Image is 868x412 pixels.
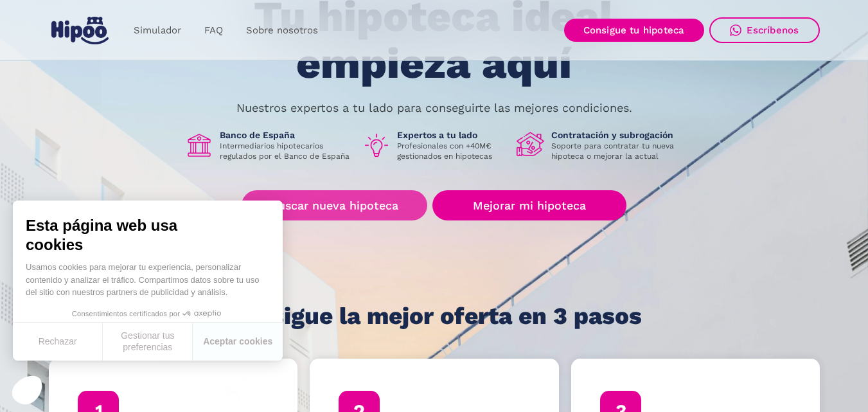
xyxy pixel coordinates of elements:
[49,12,112,49] a: home
[551,141,684,161] p: Soporte para contratar tu nueva hipoteca o mejorar la actual
[709,17,820,43] a: Escríbenos
[397,141,506,161] p: Profesionales con +40M€ gestionados en hipotecas
[220,141,352,161] p: Intermediarios hipotecarios regulados por el Banco de España
[242,190,427,220] a: Buscar nueva hipoteca
[193,18,235,43] a: FAQ
[122,18,193,43] a: Simulador
[235,18,330,43] a: Sobre nosotros
[747,24,799,36] div: Escríbenos
[226,303,642,329] h1: Consigue la mejor oferta en 3 pasos
[220,129,352,141] h1: Banco de España
[432,190,626,220] a: Mejorar mi hipoteca
[236,103,632,113] p: Nuestros expertos a tu lado para conseguirte las mejores condiciones.
[397,129,506,141] h1: Expertos a tu lado
[564,19,704,42] a: Consigue tu hipoteca
[551,129,684,141] h1: Contratación y subrogación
